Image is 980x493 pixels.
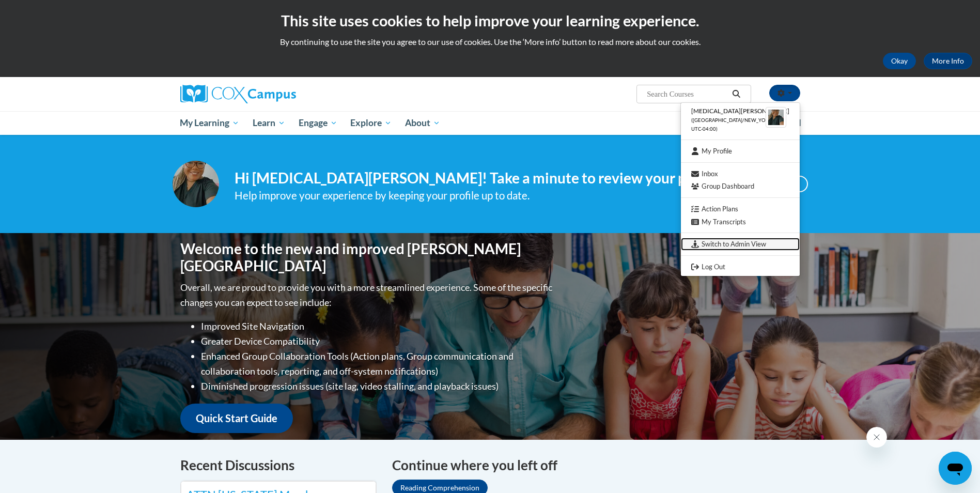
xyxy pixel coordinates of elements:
span: About [405,117,440,129]
a: Action Plans [681,203,800,215]
p: By continuing to use the site you agree to our use of cookies. Use the ‘More info’ button to read... [8,36,972,48]
input: Search Courses [646,88,728,100]
button: Okay [883,53,916,69]
a: Group Dashboard [681,180,800,193]
span: Engage [299,117,337,129]
iframe: Button to launch messaging window [939,452,972,485]
span: [MEDICAL_DATA][PERSON_NAME] [691,107,789,115]
span: Explore [350,117,392,129]
a: Inbox [681,167,800,180]
span: Hi. How can we help? [6,7,84,16]
a: Cox Campus [180,85,377,103]
img: Profile Image [173,161,219,207]
span: My Learning [180,117,239,129]
img: Cox Campus [180,85,296,103]
li: Improved Site Navigation [201,319,555,334]
button: Search [728,88,744,100]
a: Quick Start Guide [180,404,293,433]
p: Overall, we are proud to provide you with a more streamlined experience. Some of the specific cha... [180,280,555,310]
a: Logout [681,260,800,273]
li: Diminished progression issues (site lag, video stalling, and playback issues) [201,379,555,394]
h4: Hi [MEDICAL_DATA][PERSON_NAME]! Take a minute to review your profile. [235,170,728,187]
li: Enhanced Group Collaboration Tools (Action plans, Group communication and collaboration tools, re... [201,349,555,379]
button: Account Settings [769,85,800,101]
span: ([GEOGRAPHIC_DATA]/New_York UTC-04:00) [691,117,772,132]
a: My Learning [174,111,246,135]
a: Learn [246,111,292,135]
h4: Continue where you left off [392,455,800,475]
li: Greater Device Compatibility [201,334,555,349]
div: Main menu [165,111,816,135]
a: More Info [924,53,972,69]
h1: Welcome to the new and improved [PERSON_NAME][GEOGRAPHIC_DATA] [180,240,555,275]
h2: This site uses cookies to help improve your learning experience. [8,10,972,31]
a: Engage [292,111,344,135]
a: My Profile [681,145,800,158]
span: Learn [253,117,285,129]
img: Learner Profile Avatar [766,107,786,128]
h4: Recent Discussions [180,455,377,475]
a: Explore [344,111,398,135]
a: Switch to Admin View [681,238,800,251]
iframe: Close message [866,427,887,448]
div: Help improve your experience by keeping your profile up to date. [235,187,728,204]
a: About [398,111,447,135]
a: My Transcripts [681,215,800,228]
